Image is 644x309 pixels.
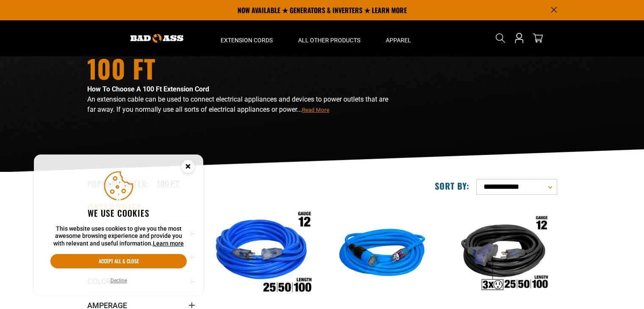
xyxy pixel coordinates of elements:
aside: Cookie Consent [34,154,203,296]
span: All Other Products [298,36,360,44]
button: Accept all & close [50,254,187,268]
button: Decline [108,276,130,285]
summary: Apparel [373,20,424,56]
p: An extension cable can be used to connect electrical appliances and devices to power outlets that... [87,94,396,115]
a: Learn more [153,240,184,247]
img: Bad Ass Extension Cords [130,34,183,43]
img: Outdoor Dual Lighted Extension Cord w/ Safety CGM [202,200,321,309]
summary: Extension Cords [208,20,285,56]
img: Outdoor Dual Lighted 3-Outlet Extension Cord w/ Safety CGM [450,206,556,303]
summary: All Other Products [285,20,373,56]
h2: We use cookies [50,207,187,218]
h1: 100 FT [87,55,396,81]
label: Sort by: [435,180,470,191]
span: Extension Cords [221,36,273,44]
span: Read More [302,107,329,113]
img: blue [329,206,436,303]
strong: How To Choose A 100 Ft Extension Cord [87,85,209,93]
summary: Search [494,31,507,45]
p: This website uses cookies to give you the most awesome browsing experience and provide you with r... [50,225,187,248]
span: Apparel [386,36,411,44]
